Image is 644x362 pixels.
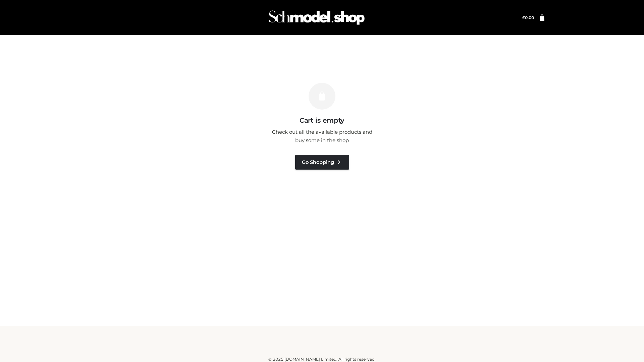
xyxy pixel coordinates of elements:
[522,15,534,20] bdi: 0.00
[522,15,525,20] span: £
[266,4,367,31] img: Schmodel Admin 964
[268,128,376,145] p: Check out all the available products and buy some in the shop
[115,116,529,124] h3: Cart is empty
[522,15,534,20] a: £0.00
[295,155,349,170] a: Go Shopping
